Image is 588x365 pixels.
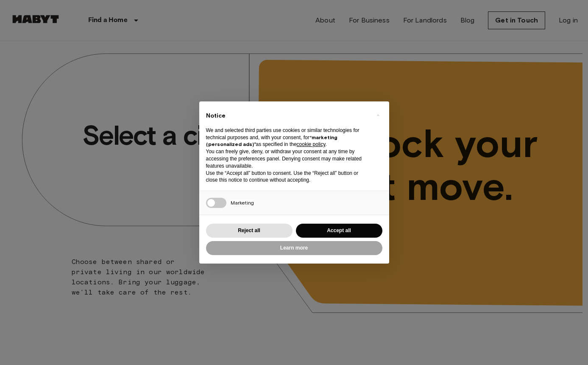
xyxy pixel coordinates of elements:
button: Accept all [296,224,382,238]
button: Close this notice [371,108,385,122]
button: Reject all [206,224,293,238]
h2: Notice [206,112,369,120]
p: Use the “Accept all” button to consent. Use the “Reject all” button or close this notice to conti... [206,170,369,184]
p: You can freely give, deny, or withdraw your consent at any time by accessing the preferences pane... [206,148,369,169]
p: We and selected third parties use cookies or similar technologies for technical purposes and, wit... [206,127,369,148]
span: × [376,110,379,120]
strong: “marketing (personalized ads)” [206,134,337,148]
a: cookie policy [297,141,326,147]
button: Learn more [206,241,382,255]
span: Marketing [231,199,254,206]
